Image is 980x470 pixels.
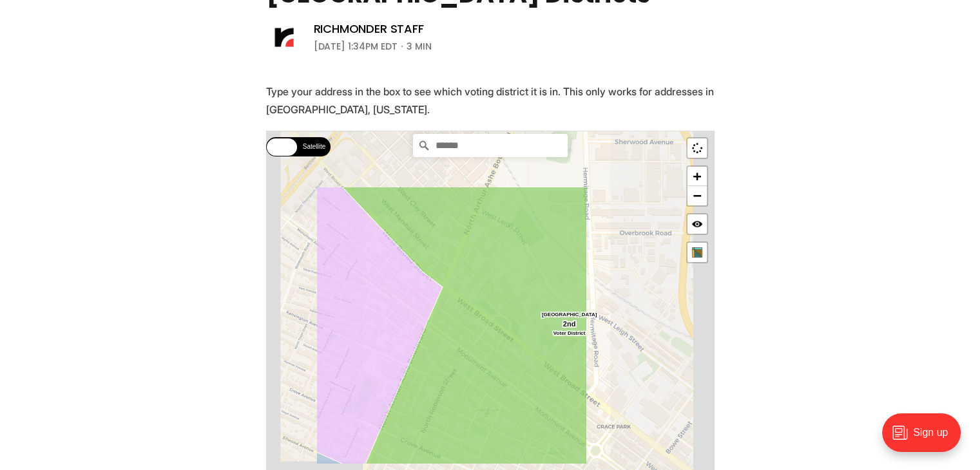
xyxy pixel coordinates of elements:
[266,19,302,55] img: Richmonder Staff
[687,186,707,205] a: Zoom out
[314,21,424,37] a: Richmonder Staff
[687,138,707,158] a: Show me where I am
[407,39,432,54] span: 3 min
[298,137,331,156] label: Satellite
[871,407,980,470] iframe: portal-trigger
[266,82,715,118] p: Type your address in the box to see which voting district it is in. This only works for addresses...
[314,39,398,54] time: [DATE] 1:34PM EDT
[687,167,707,186] a: Zoom in
[413,134,568,157] input: Search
